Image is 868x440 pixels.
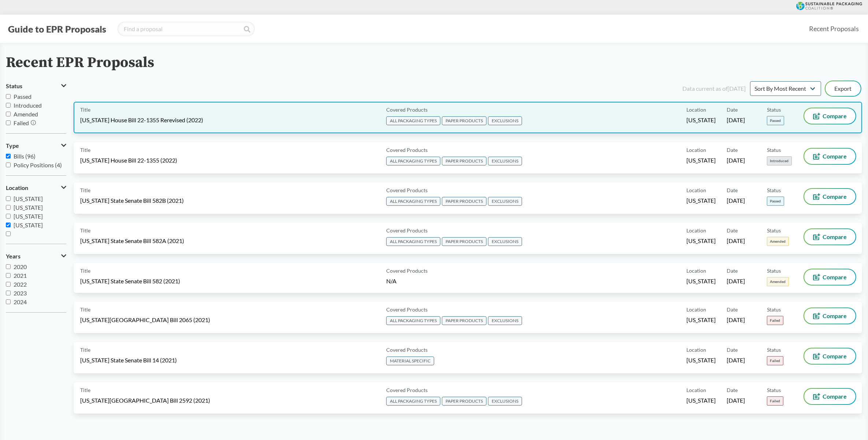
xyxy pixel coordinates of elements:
input: 2022 [6,282,11,287]
span: [DATE] [727,277,745,285]
span: PAPER PRODUCTS [442,397,487,406]
span: [US_STATE] State Senate Bill 14 (2021) [80,356,177,364]
span: Failed [14,119,29,126]
span: Covered Products [386,146,428,154]
span: Date [727,386,738,394]
span: 2022 [14,281,27,288]
span: Status [767,146,781,154]
span: Failed [767,356,783,365]
button: Compare [804,269,856,285]
span: Title [80,267,90,275]
span: ALL PACKAGING TYPES [386,237,440,246]
span: Location [686,267,706,275]
span: [DATE] [727,396,745,404]
span: Compare [823,274,847,280]
span: Passed [14,93,31,100]
span: [US_STATE][GEOGRAPHIC_DATA] Bill 2592 (2021) [80,396,210,404]
span: EXCLUSIONS [488,116,522,125]
span: [US_STATE] [686,156,716,164]
span: Status [767,386,781,394]
span: [US_STATE] [686,316,716,324]
span: ALL PACKAGING TYPES [386,157,440,165]
span: Status [767,306,781,313]
span: PAPER PRODUCTS [442,197,487,206]
input: 2023 [6,291,11,295]
span: Location [686,106,706,113]
button: Compare [804,108,856,124]
span: [US_STATE] [686,197,716,205]
span: [US_STATE] [14,195,43,202]
span: Covered Products [386,386,428,394]
span: [US_STATE] [686,237,716,245]
span: Status [767,227,781,234]
span: Title [80,386,90,394]
span: Status [767,106,781,113]
span: [DATE] [727,197,745,205]
input: [US_STATE] [6,196,11,201]
span: [US_STATE] [686,356,716,364]
button: Compare [804,189,856,204]
span: Compare [823,194,847,200]
button: Export [826,81,861,96]
span: Amended [767,237,789,246]
button: Status [6,80,66,92]
input: Introduced [6,103,11,108]
span: 2021 [14,272,27,279]
button: Compare [804,348,856,364]
button: Compare [804,229,856,245]
span: Years [6,253,21,260]
input: 2021 [6,273,11,278]
span: Status [767,186,781,194]
input: Failed [6,120,11,125]
span: EXCLUSIONS [488,316,522,325]
span: ALL PACKAGING TYPES [386,397,440,406]
span: Covered Products [386,346,428,354]
span: Failed [767,396,783,406]
span: [DATE] [727,116,745,124]
span: Location [686,346,706,354]
span: Type [6,142,19,149]
span: N/A [386,277,396,284]
span: ALL PACKAGING TYPES [386,316,440,325]
span: [US_STATE] House Bill 22-1355 Rerevised (2022) [80,116,203,124]
span: MATERIAL SPECIFIC [386,357,434,365]
span: Title [80,106,90,113]
span: Policy Positions (4) [14,161,62,168]
span: 2020 [14,263,27,270]
span: Compare [823,234,847,240]
a: Recent Proposals [806,20,862,37]
span: Compare [823,353,847,359]
span: [US_STATE][GEOGRAPHIC_DATA] Bill 2065 (2021) [80,316,210,324]
span: Location [686,227,706,234]
span: Date [727,186,738,194]
span: Covered Products [386,186,428,194]
span: Location [686,386,706,394]
span: [DATE] [727,237,745,245]
span: Date [727,267,738,275]
span: [US_STATE] [686,277,716,285]
span: ALL PACKAGING TYPES [386,116,440,125]
span: PAPER PRODUCTS [442,157,487,165]
span: Title [80,306,90,313]
span: Introduced [14,102,42,109]
input: Policy Positions (4) [6,163,11,167]
span: [US_STATE] House Bill 22-1355 (2022) [80,156,177,164]
h2: Recent EPR Proposals [6,55,154,71]
span: [US_STATE] State Senate Bill 582A (2021) [80,237,184,245]
span: Introduced [767,156,792,165]
input: Passed [6,94,11,99]
span: Status [767,346,781,354]
span: [US_STATE] [14,204,43,211]
input: [US_STATE] [6,205,11,210]
span: 2024 [14,298,27,305]
span: Covered Products [386,106,428,113]
span: Amended [767,277,789,286]
button: Type [6,139,66,152]
span: Date [727,227,738,234]
span: PAPER PRODUCTS [442,237,487,246]
span: [US_STATE] [686,396,716,404]
span: Amended [14,111,38,118]
span: Date [727,106,738,113]
div: Data current as of [DATE] [682,84,746,93]
span: EXCLUSIONS [488,237,522,246]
